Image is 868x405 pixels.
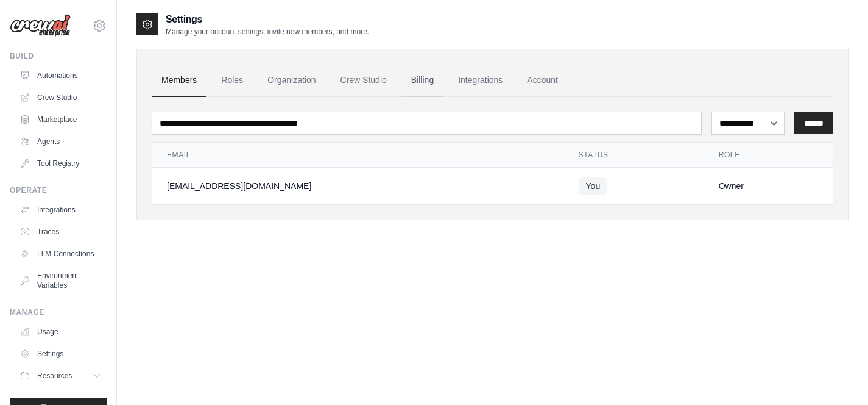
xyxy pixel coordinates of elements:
[579,177,608,195] span: You
[15,154,107,173] a: Tool Registry
[10,307,107,317] div: Manage
[166,12,369,27] h2: Settings
[166,27,369,37] p: Manage your account settings, invite new members, and more.
[10,185,107,195] div: Operate
[15,110,107,129] a: Marketplace
[258,64,325,97] a: Organization
[517,64,568,97] a: Account
[15,66,107,85] a: Automations
[15,322,107,342] a: Usage
[719,180,818,192] div: Owner
[15,88,107,107] a: Crew Studio
[15,266,107,295] a: Environment Variables
[15,222,107,242] a: Traces
[15,244,107,263] a: LLM Connections
[211,64,253,97] a: Roles
[15,132,107,151] a: Agents
[401,64,443,97] a: Billing
[564,143,704,168] th: Status
[152,64,206,97] a: Members
[331,64,397,97] a: Crew Studio
[15,366,107,385] button: Resources
[704,143,833,168] th: Role
[10,51,107,61] div: Build
[167,180,549,192] div: [EMAIL_ADDRESS][DOMAIN_NAME]
[448,64,512,97] a: Integrations
[37,371,72,381] span: Resources
[15,344,107,364] a: Settings
[10,14,71,37] img: Logo
[15,200,107,220] a: Integrations
[152,143,564,168] th: Email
